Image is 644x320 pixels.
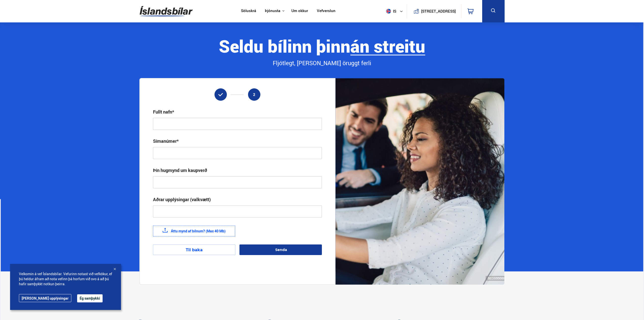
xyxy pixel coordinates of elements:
[239,244,322,255] button: Senda
[265,9,280,13] button: Þjónusta
[241,9,256,14] a: Söluskrá
[139,37,504,55] div: Seldu bílinn þinn
[386,9,391,14] img: svg+xml;base64,PHN2ZyB4bWxucz0iaHR0cDovL3d3dy53My5vcmcvMjAwMC9zdmciIHdpZHRoPSI1MTIiIGhlaWdodD0iNT...
[19,271,112,287] span: Velkomin á vef Íslandsbílar. Vefurinn notast við vefkökur, ef þú heldur áfram að nota vefinn þá h...
[153,167,207,173] div: Þín hugmynd um kaupverð
[384,4,407,19] button: is
[19,294,71,302] a: [PERSON_NAME] upplýsingar
[139,59,504,67] div: Fljótlegt, [PERSON_NAME] öruggt ferli
[275,247,287,252] span: Senda
[317,9,335,14] a: Vefverslun
[253,92,255,97] span: 2
[153,196,211,202] div: Aðrar upplýsingar (valkvætt)
[423,9,454,13] button: [STREET_ADDRESS]
[4,2,19,17] button: Opna LiveChat spjallviðmót
[153,244,235,255] button: Til baka
[350,34,425,58] b: án streitu
[140,3,193,19] img: G0Ugv5HjCgRt.svg
[153,109,174,115] div: Fullt nafn*
[153,138,179,144] div: Símanúmer*
[410,4,458,18] a: [STREET_ADDRESS]
[77,294,103,302] button: Ég samþykki
[291,9,308,14] a: Um okkur
[384,9,397,14] span: is
[153,226,235,236] label: Áttu mynd af bílnum? (Max 40 Mb)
